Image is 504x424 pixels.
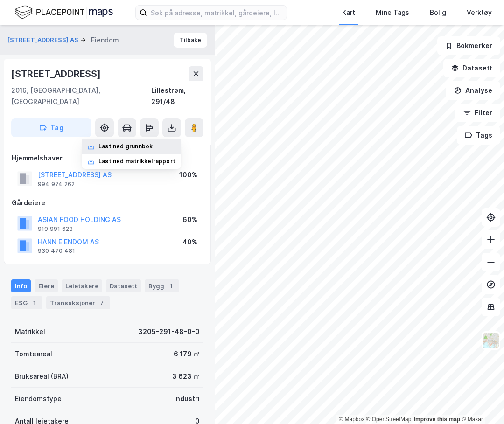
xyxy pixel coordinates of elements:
[46,296,110,309] div: Transaksjoner
[339,416,364,423] a: Mapbox
[12,153,203,164] div: Hjemmelshaver
[376,7,409,18] div: Mine Tags
[179,169,197,181] div: 100%
[457,379,504,424] div: Kontrollprogram for chat
[12,197,203,209] div: Gårdeiere
[467,7,492,18] div: Verktøy
[15,326,45,337] div: Matrikkel
[11,296,42,309] div: ESG
[414,416,460,423] a: Improve this map
[15,4,113,21] img: logo.f888ab2527a4732fd821a326f86c7f29.svg
[138,326,200,337] div: 3205-291-48-0-0
[7,35,80,45] button: [STREET_ADDRESS] AS
[147,6,287,20] input: Søk på adresse, matrikkel, gårdeiere, leietakere eller personer
[172,371,200,382] div: 3 623 ㎡
[151,85,203,107] div: Lillestrøm, 291/48
[430,7,446,18] div: Bolig
[437,36,500,55] button: Bokmerker
[15,371,69,382] div: Bruksareal (BRA)
[174,348,200,360] div: 6 179 ㎡
[98,158,175,165] div: Last ned matrikkelrapport
[38,247,75,255] div: 930 470 481
[62,279,102,292] div: Leietakere
[166,281,175,291] div: 1
[457,126,500,145] button: Tags
[182,236,197,248] div: 40%
[11,85,151,107] div: 2016, [GEOGRAPHIC_DATA], [GEOGRAPHIC_DATA]
[91,35,119,46] div: Eiendom
[29,298,39,307] div: 1
[482,332,500,349] img: Z
[38,225,73,233] div: 919 991 623
[11,279,31,292] div: Info
[35,279,58,292] div: Eiere
[98,143,153,150] div: Last ned grunnbok
[366,416,412,423] a: OpenStreetMap
[145,279,179,292] div: Bygg
[174,33,207,48] button: Tilbake
[457,379,504,424] iframe: Chat Widget
[174,393,200,404] div: Industri
[11,66,103,81] div: [STREET_ADDRESS]
[443,59,500,77] button: Datasett
[446,81,500,100] button: Analyse
[97,298,106,307] div: 7
[38,181,75,188] div: 994 974 262
[106,279,141,292] div: Datasett
[342,7,355,18] div: Kart
[11,118,91,137] button: Tag
[15,348,52,360] div: Tomteareal
[15,393,62,404] div: Eiendomstype
[455,104,500,122] button: Filter
[182,214,197,225] div: 60%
